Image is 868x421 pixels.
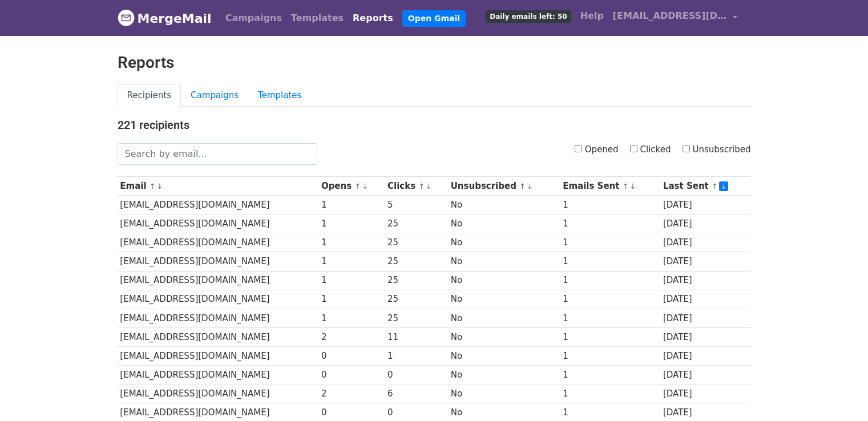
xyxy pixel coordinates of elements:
[118,271,319,290] td: [EMAIL_ADDRESS][DOMAIN_NAME]
[575,145,582,152] input: Opened
[318,366,385,384] td: 0
[486,10,571,23] span: Daily emails left: 50
[630,143,671,156] label: Clicked
[418,182,425,191] a: ↑
[385,233,448,252] td: 25
[118,214,319,233] td: [EMAIL_ADDRESS][DOMAIN_NAME]
[448,233,560,252] td: No
[385,366,448,384] td: 0
[385,309,448,327] td: 25
[118,366,319,384] td: [EMAIL_ADDRESS][DOMAIN_NAME]
[118,309,319,327] td: [EMAIL_ADDRESS][DOMAIN_NAME]
[118,6,212,30] a: MergeMail
[448,177,560,196] th: Unsubscribed
[385,327,448,346] td: 11
[660,252,750,271] td: [DATE]
[318,252,385,271] td: 1
[660,177,750,196] th: Last Sent
[448,196,560,214] td: No
[118,290,319,309] td: [EMAIL_ADDRESS][DOMAIN_NAME]
[118,327,319,346] td: [EMAIL_ADDRESS][DOMAIN_NAME]
[362,182,368,191] a: ↓
[118,84,181,107] a: Recipients
[448,309,560,327] td: No
[318,214,385,233] td: 1
[560,327,660,346] td: 1
[118,252,319,271] td: [EMAIL_ADDRESS][DOMAIN_NAME]
[354,182,361,191] a: ↑
[385,252,448,271] td: 25
[118,346,319,365] td: [EMAIL_ADDRESS][DOMAIN_NAME]
[660,346,750,365] td: [DATE]
[248,84,311,107] a: Templates
[560,214,660,233] td: 1
[318,233,385,252] td: 1
[221,7,286,30] a: Campaigns
[118,118,751,132] h4: 221 recipients
[481,5,575,27] a: Daily emails left: 50
[318,271,385,290] td: 1
[683,145,690,152] input: Unsubscribed
[118,143,317,165] input: Search by email...
[118,177,319,196] th: Email
[181,84,248,107] a: Campaigns
[613,9,727,23] span: [EMAIL_ADDRESS][DOMAIN_NAME]
[385,214,448,233] td: 25
[286,7,348,30] a: Templates
[448,327,560,346] td: No
[560,309,660,327] td: 1
[683,143,751,156] label: Unsubscribed
[385,177,448,196] th: Clicks
[660,233,750,252] td: [DATE]
[318,196,385,214] td: 1
[630,145,637,152] input: Clicked
[560,233,660,252] td: 1
[385,290,448,309] td: 25
[385,271,448,290] td: 25
[318,346,385,365] td: 0
[318,290,385,309] td: 1
[660,327,750,346] td: [DATE]
[560,271,660,290] td: 1
[318,327,385,346] td: 2
[560,346,660,365] td: 1
[560,384,660,403] td: 1
[448,346,560,365] td: No
[660,214,750,233] td: [DATE]
[575,143,619,156] label: Opened
[385,384,448,403] td: 6
[448,384,560,403] td: No
[448,366,560,384] td: No
[402,10,466,27] a: Open Gmail
[318,309,385,327] td: 1
[448,252,560,271] td: No
[629,182,636,191] a: ↓
[608,5,742,31] a: [EMAIL_ADDRESS][DOMAIN_NAME]
[318,384,385,403] td: 2
[118,53,751,72] h2: Reports
[660,384,750,403] td: [DATE]
[560,290,660,309] td: 1
[448,271,560,290] td: No
[519,182,526,191] a: ↑
[318,177,385,196] th: Opens
[385,346,448,365] td: 1
[448,290,560,309] td: No
[118,384,319,403] td: [EMAIL_ADDRESS][DOMAIN_NAME]
[660,290,750,309] td: [DATE]
[560,366,660,384] td: 1
[560,196,660,214] td: 1
[660,271,750,290] td: [DATE]
[118,9,135,26] img: MergeMail logo
[385,196,448,214] td: 5
[712,182,718,191] a: ↑
[660,309,750,327] td: [DATE]
[576,5,608,27] a: Help
[719,181,729,191] a: ↓
[118,233,319,252] td: [EMAIL_ADDRESS][DOMAIN_NAME]
[348,7,398,30] a: Reports
[527,182,533,191] a: ↓
[118,196,319,214] td: [EMAIL_ADDRESS][DOMAIN_NAME]
[448,214,560,233] td: No
[426,182,432,191] a: ↓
